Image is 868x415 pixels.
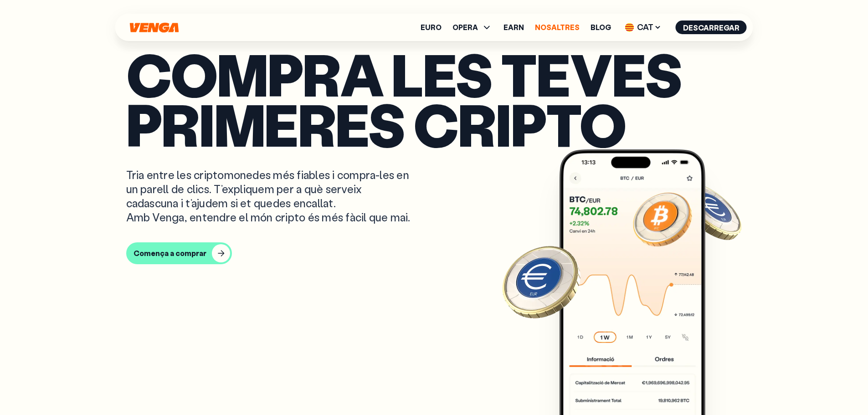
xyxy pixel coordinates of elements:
[452,22,493,33] span: OPERA
[452,24,478,31] span: OPERA
[625,23,634,32] img: flag-cat
[129,22,180,33] svg: Inici
[134,249,206,258] div: Comença a comprar
[126,242,742,264] a: Comença a comprar
[126,242,232,264] button: Comença a comprar
[126,168,414,225] p: Tria entre les criptomonedes més fiables i compra-les en un parell de clics. T’expliquem per a qu...
[503,24,524,31] a: Earn
[678,179,744,245] img: EURO coin
[126,49,742,149] p: Compra les teves primeres cripto
[622,20,665,35] span: CAT
[535,24,580,31] a: Nosaltres
[500,241,582,323] img: EURO coin
[676,20,747,34] button: Descarregar
[421,24,442,31] a: Euro
[591,24,611,31] a: Blog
